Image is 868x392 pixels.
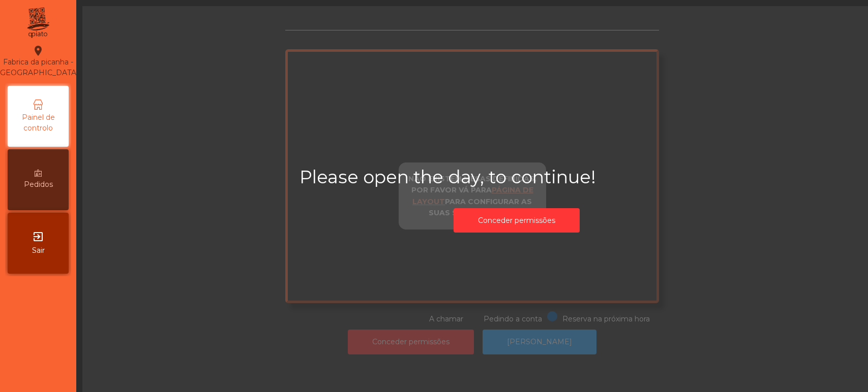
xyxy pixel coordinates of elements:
span: Sair [32,245,45,256]
span: Painel de controlo [10,112,66,134]
h2: Please open the day, to continue! [300,167,734,188]
i: exit_to_app [32,231,44,243]
i: location_on [32,45,44,57]
button: Conceder permissões [454,208,580,233]
img: qpiato [25,5,50,41]
span: Pedidos [24,179,53,190]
